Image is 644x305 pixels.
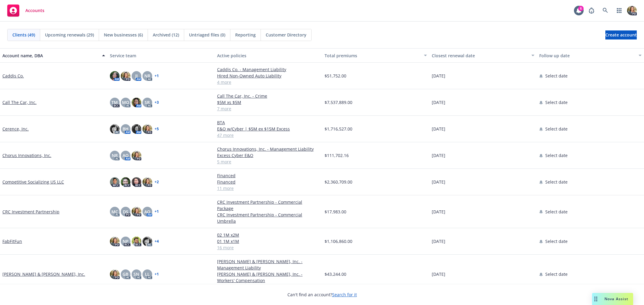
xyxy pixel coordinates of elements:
a: 11 more [217,185,320,191]
span: Untriaged files (0) [189,32,225,38]
span: $1,106,860.00 [325,238,352,244]
a: 5 more [217,284,320,290]
span: DS [123,209,128,215]
a: CRC Investment Partnership - Commercial Package [217,199,320,212]
span: Select date [545,99,568,105]
a: Chorus Innovations, Inc. - Management Liability [217,146,320,152]
img: photo [143,177,152,187]
span: Select date [545,238,568,244]
span: [DATE] [432,126,445,132]
a: Excess Cyber E&O [217,152,320,159]
a: 02 1M x2M [217,232,320,238]
div: Service team [110,52,213,59]
img: photo [110,177,120,187]
a: + 5 [155,127,159,131]
span: JJ [135,73,138,79]
span: Archived (12) [153,32,179,38]
span: [DATE] [432,179,445,185]
a: 5 more [217,159,320,165]
img: photo [627,6,637,15]
span: NR [112,152,118,159]
a: + 1 [155,272,159,276]
a: [PERSON_NAME] & [PERSON_NAME], Inc. - Workers' Compensation [217,271,320,284]
span: $51,752.00 [325,73,346,79]
a: BTA [217,119,320,126]
span: MQ [122,99,129,105]
span: NP [123,238,129,244]
span: TM [111,99,118,105]
span: Create account [605,29,637,41]
img: photo [132,177,141,187]
span: [DATE] [432,152,445,159]
div: Total premiums [325,52,421,59]
span: LL [145,271,150,277]
span: [DATE] [432,73,445,79]
a: Search for it [332,292,357,297]
img: photo [132,124,141,134]
span: Nova Assist [604,296,628,301]
button: Closest renewal date [429,48,537,63]
div: Active policies [217,52,320,59]
a: E&O w/Cyber | $5M ex $15M Excess [217,126,320,132]
span: GB [123,271,128,277]
span: $17,983.00 [325,209,346,215]
button: Nova Assist [592,293,633,305]
span: Select date [545,209,568,215]
span: $2,360,709.00 [325,179,352,185]
button: Service team [107,48,215,63]
img: photo [110,124,120,134]
span: New businesses (6) [104,32,143,38]
a: CRC Investment Partnership [2,209,59,215]
span: Select date [545,179,568,185]
a: Call The Car, Inc. - Crime [217,93,320,99]
span: $7,537,889.00 [325,99,352,105]
span: [DATE] [432,209,445,215]
span: MC [111,209,118,215]
a: Financed [217,172,320,179]
span: Clients (49) [12,32,35,38]
a: Caddis Co. [2,73,24,79]
img: photo [110,269,120,279]
span: Customer Directory [266,32,306,38]
a: CRC Investment Partnership - Commercial Umbrella [217,212,320,224]
div: 6 [578,6,584,11]
a: + 3 [155,101,159,104]
a: Competitive Socializing US LLC [2,179,64,185]
a: Call The Car, Inc. [2,99,37,105]
button: Active policies [215,48,322,63]
a: Report a Bug [585,5,598,17]
div: Drag to move [592,293,600,305]
img: photo [132,151,141,160]
span: Select date [545,126,568,132]
span: SR [145,99,150,105]
span: [DATE] [432,271,445,277]
span: $111,702.16 [325,152,349,159]
span: [DATE] [432,238,445,244]
a: Cerence, Inc. [2,126,29,132]
img: photo [110,237,120,246]
a: Financed [217,179,320,185]
a: + 1 [155,210,159,213]
span: NR [144,73,150,79]
a: Switch app [613,5,625,17]
a: 16 more [217,244,320,251]
a: [PERSON_NAME] & [PERSON_NAME], Inc. - Management Liability [217,258,320,271]
button: Total premiums [322,48,430,63]
span: [DATE] [432,99,445,105]
a: Create account [605,30,637,39]
span: BH [123,126,129,132]
a: + 1 [155,74,159,78]
span: $1,716,527.00 [325,126,352,132]
span: Select date [545,73,568,79]
a: 47 more [217,132,320,138]
div: Account name, DBA [2,52,98,59]
a: 7 more [217,105,320,112]
span: Can't find an account? [287,291,357,298]
span: Select date [545,152,568,159]
span: AO [144,209,150,215]
img: photo [132,98,141,107]
a: 01 1M x1M [217,238,320,244]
